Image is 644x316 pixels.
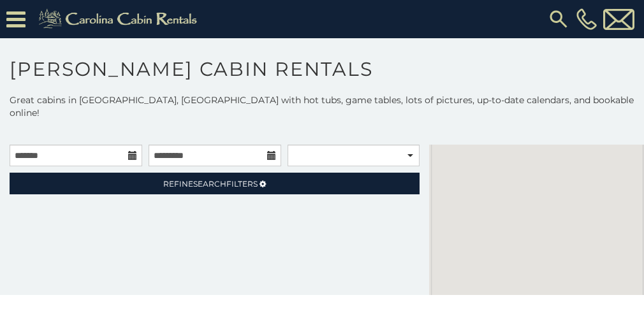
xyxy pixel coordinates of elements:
[547,8,570,31] img: search-regular.svg
[163,179,258,189] span: Refine Filters
[193,179,226,189] span: Search
[10,173,420,194] a: RefineSearchFilters
[32,6,208,32] img: Khaki-logo.png
[573,8,600,30] a: [PHONE_NUMBER]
